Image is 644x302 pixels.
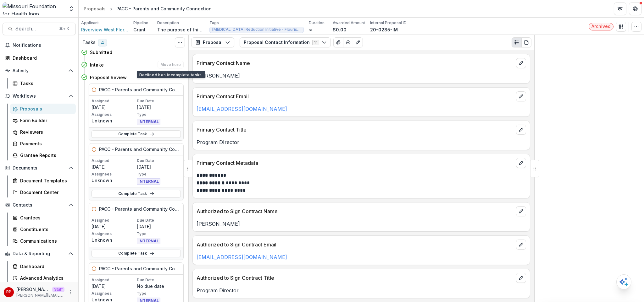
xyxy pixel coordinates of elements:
[10,175,76,186] a: Document Templates
[197,126,514,133] p: Primary Contact Title
[133,26,146,33] p: Grant
[197,159,514,167] p: Primary Contact Metadata
[333,37,343,47] button: View Attached Files
[92,291,136,296] p: Assignees
[99,206,181,212] h5: PACC - Parents and Community Connection - 1449
[3,200,76,210] button: Open Contacts
[92,158,136,164] p: Assigned
[614,3,626,15] button: Partners
[197,274,514,282] p: Authorized to Sign Contract Title
[10,236,76,246] a: Communications
[10,150,76,160] a: Grantee Reports
[212,27,301,32] span: [MEDICAL_DATA] Reduction Initiative - Flourish - Aligned Activities ([DATE]-[DATE]) - Community M...
[10,104,76,114] a: Proposals
[10,224,76,235] a: Constituents
[197,220,526,228] p: [PERSON_NAME]
[191,37,234,47] button: Proposal
[197,241,514,248] p: Authorized to Sign Contract Email
[137,104,181,111] p: [DATE]
[309,20,325,26] p: Duration
[92,98,136,104] p: Assigned
[137,291,181,296] p: Type
[92,164,136,170] p: [DATE]
[10,261,76,272] a: Dashboard
[20,152,71,159] div: Grantee Reports
[197,287,526,294] p: Program Director
[3,40,76,50] button: Notifications
[137,98,181,104] p: Due Date
[58,25,70,32] div: ⌘ + K
[20,117,71,124] div: Form Builder
[10,115,76,126] a: Form Builder
[3,23,76,35] button: Search...
[81,4,214,13] nav: breadcrumb
[197,72,526,79] p: [PERSON_NAME]
[197,254,287,260] a: [EMAIL_ADDRESS][DOMAIN_NAME]
[137,164,181,170] p: [DATE]
[20,263,71,270] div: Dashboard
[16,286,50,293] p: [PERSON_NAME]
[13,165,66,171] span: Documents
[10,273,76,283] a: Advanced Analytics
[137,178,160,185] span: INTERNAL
[3,163,76,173] button: Open Documents
[20,275,71,281] div: Advanced Analytics
[81,26,128,33] a: Riverview West Florissant Housing Corporation
[137,119,160,125] span: INTERNAL
[516,58,526,68] button: edit
[10,78,76,89] a: Tasks
[99,146,181,153] h5: PACC - Parents and Community Connection - 1448
[20,214,71,221] div: Grantees
[516,206,526,216] button: edit
[92,283,136,289] p: [DATE]
[20,140,71,147] div: Payments
[82,40,96,45] h3: Tasks
[516,273,526,283] button: edit
[20,226,71,233] div: Constituents
[13,251,66,256] span: Data & Reporting
[15,26,55,32] span: Search...
[157,26,204,33] p: The purpose of this project to build a community support system of mentors, resources and program...
[137,277,181,283] p: Due Date
[175,37,185,47] button: Toggle View Cancelled Tasks
[116,5,212,12] div: PACC - Parents and Community Connection
[512,37,522,47] button: Plaintext view
[92,223,136,230] p: [DATE]
[10,138,76,149] a: Payments
[10,187,76,197] a: Document Center
[137,218,181,223] p: Due Date
[137,231,181,237] p: Type
[616,274,631,289] button: Open AI Assistant
[92,177,136,184] p: Unknown
[521,37,531,47] button: PDF view
[92,250,181,257] a: Complete Task
[197,93,514,100] p: Primary Contact Email
[13,202,66,208] span: Contacts
[137,112,181,117] p: Type
[20,129,71,135] div: Reviewers
[99,265,181,272] h5: PACC - Parents and Community Connection - 1501
[209,20,219,26] p: Tags
[90,49,112,56] h4: Submitted
[92,218,136,223] p: Assigned
[92,104,136,111] p: [DATE]
[516,125,526,135] button: edit
[81,20,99,26] p: Applicant
[629,3,641,15] button: Get Help
[370,26,398,33] p: 20-0285-IM
[99,86,181,93] h5: PACC - Parents and Community Connection - 1447
[92,237,136,243] p: Unknown
[197,208,514,215] p: Authorized to Sign Contract Name
[137,171,181,177] p: Type
[20,177,71,184] div: Document Templates
[197,138,526,146] p: Program DIrector
[516,91,526,101] button: edit
[158,61,184,68] button: Move here
[3,3,64,15] img: Missouri Foundation for Health logo
[3,249,76,259] button: Open Data & Reporting
[6,290,11,294] div: Ruthwick Pathireddy
[309,26,312,33] p: ∞
[370,20,407,26] p: Internal Proposal ID
[137,283,181,289] p: No due date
